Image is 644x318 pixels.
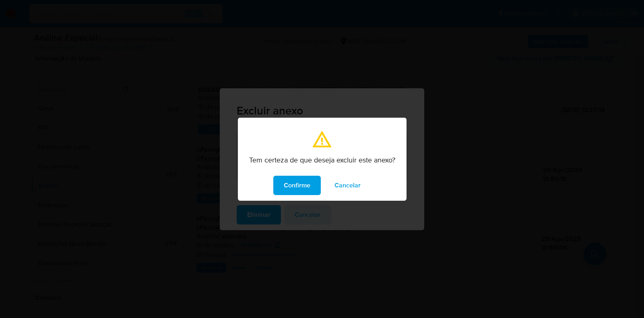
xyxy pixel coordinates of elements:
button: modal_confirmation.confirm [273,176,321,195]
span: Cancelar [334,177,361,194]
div: modal_confirmation.title [238,118,407,201]
p: Tem certeza de que deseja excluir este anexo? [249,156,395,164]
button: modal_confirmation.cancel [324,176,371,195]
span: Confirme [284,177,310,194]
